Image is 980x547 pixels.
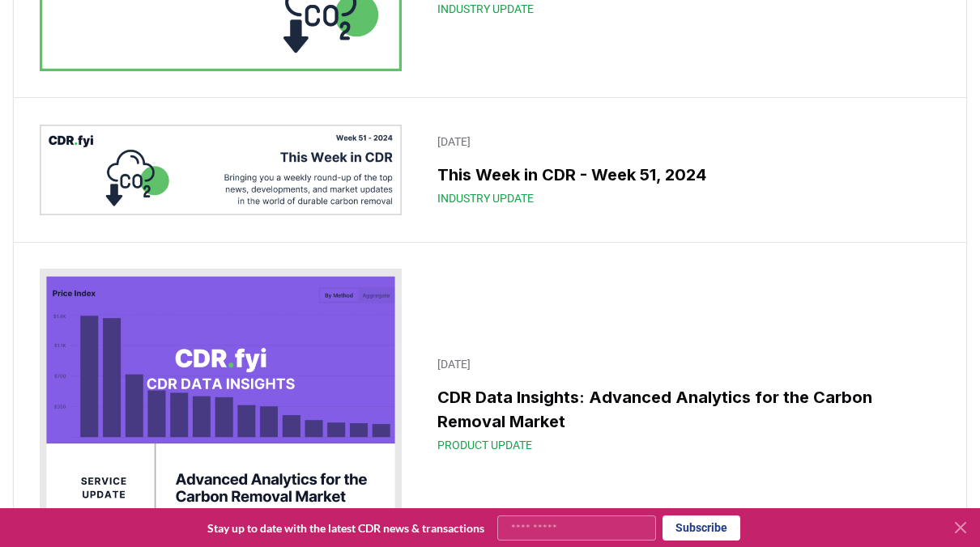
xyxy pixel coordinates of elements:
h3: This Week in CDR - Week 51, 2024 [437,163,931,187]
span: Industry Update [437,1,534,17]
p: [DATE] [437,356,931,372]
img: CDR Data Insights: Advanced Analytics for the Carbon Removal Market blog post image [40,269,402,541]
img: This Week in CDR - Week 51, 2024 blog post image [40,125,402,215]
a: [DATE]This Week in CDR - Week 51, 2024Industry Update [428,124,940,216]
span: Product Update [437,437,532,453]
span: Industry Update [437,190,534,206]
h3: CDR Data Insights: Advanced Analytics for the Carbon Removal Market [437,385,931,434]
p: [DATE] [437,134,931,150]
a: [DATE]CDR Data Insights: Advanced Analytics for the Carbon Removal MarketProduct Update [428,346,940,463]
